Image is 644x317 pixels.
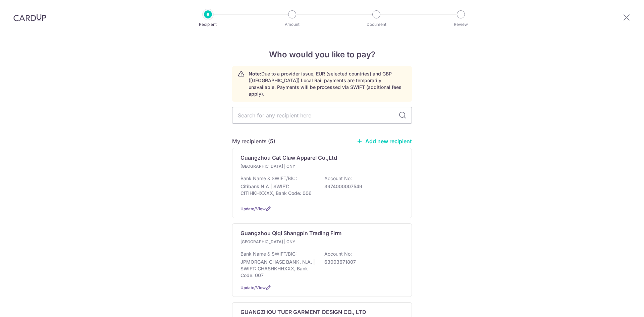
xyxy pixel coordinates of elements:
[240,206,266,211] a: Update/View
[324,251,352,257] p: Account No:
[183,21,233,28] p: Recipient
[352,21,401,28] p: Document
[240,163,320,170] p: [GEOGRAPHIC_DATA] | CNY
[324,183,399,190] p: 3974000007549
[267,21,317,28] p: Amount
[232,137,275,145] h5: My recipients (5)
[357,138,412,145] a: Add new recipient
[240,239,320,245] p: [GEOGRAPHIC_DATA] | CNY
[240,259,316,279] p: JPMORGAN CHASE BANK, N.A. | SWIFT: CHASHKHHXXX, Bank Code: 007
[240,285,266,290] a: Update/View
[240,175,297,182] p: Bank Name & SWIFT/BIC:
[240,154,337,162] p: Guangzhou Cat Claw Apparel Co.,Ltd
[240,308,366,316] p: GUANGZHOU TUER GARMENT DESIGN CO., LTD
[232,107,412,124] input: Search for any recipient here
[324,259,399,265] p: 63003671807
[240,183,316,197] p: Citibank N.A | SWIFT: CITIHKHXXXX, Bank Code: 006
[436,21,486,28] p: Review
[249,71,261,76] strong: Note:
[13,13,46,21] img: CardUp
[249,70,406,97] p: Due to a provider issue, EUR (selected countries) and GBP ([GEOGRAPHIC_DATA]) Local Rail payments...
[240,229,341,237] p: Guangzhou Qiqi Shangpin Trading Firm
[232,49,412,61] h4: Who would you like to pay?
[324,175,352,182] p: Account No:
[240,251,297,257] p: Bank Name & SWIFT/BIC:
[601,297,637,314] iframe: Opens a widget where you can find more information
